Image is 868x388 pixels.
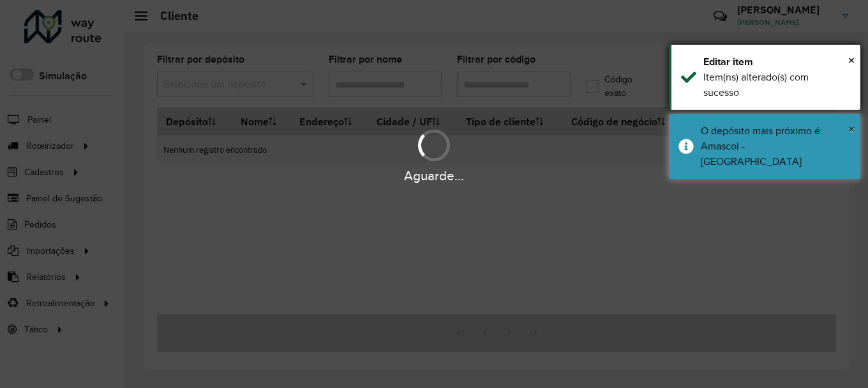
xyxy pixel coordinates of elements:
div: O depósito mais próximo é: Amascol - [GEOGRAPHIC_DATA] [701,123,851,169]
div: Editar item [703,54,851,70]
div: Item(ns) alterado(s) com sucesso [703,70,851,100]
span: × [848,53,855,67]
button: Close [848,50,855,70]
span: × [848,122,855,136]
button: Close [848,120,855,139]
